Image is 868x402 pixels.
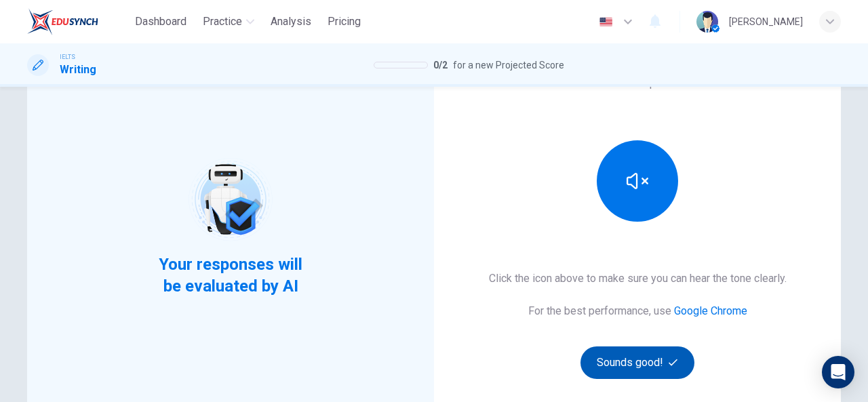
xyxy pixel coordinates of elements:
a: Google Chrome [674,304,747,317]
button: Pricing [322,9,366,34]
span: Pricing [328,14,361,30]
span: 0 / 2 [433,57,448,73]
img: Profile picture [696,11,718,33]
img: en [597,17,614,27]
h6: For the best performance, use [528,303,747,319]
img: robot icon [187,157,273,243]
span: Dashboard [135,14,186,30]
span: for a new Projected Score [453,57,564,73]
button: Dashboard [130,9,192,34]
span: IELTS [60,52,75,62]
img: EduSynch logo [27,8,98,35]
span: Analysis [271,14,311,30]
div: [PERSON_NAME] [729,14,803,30]
div: Open Intercom Messenger [822,356,854,388]
h1: Writing [60,62,96,78]
button: Analysis [265,9,317,34]
button: Sounds good! [580,346,694,379]
span: Practice [203,14,242,30]
button: Practice [197,9,260,34]
a: EduSynch logo [27,8,130,35]
span: Your responses will be evaluated by AI [149,254,313,297]
h6: Click the icon above to make sure you can hear the tone clearly. [489,270,787,287]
